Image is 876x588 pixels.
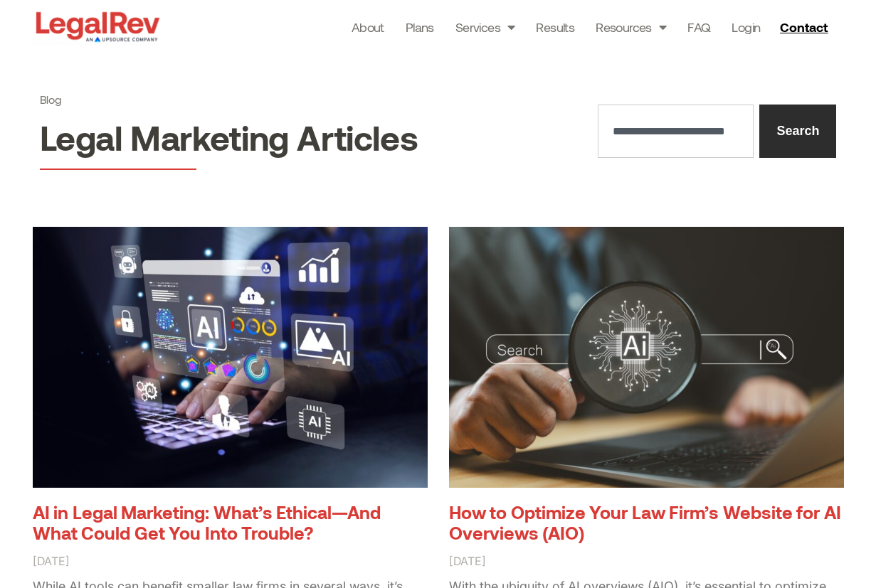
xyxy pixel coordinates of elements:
nav: Menu [352,17,761,37]
a: Resources [596,17,666,37]
a: FAQ [687,17,710,37]
a: Services [455,17,515,37]
a: Login [732,17,760,37]
img: A man holding a magnifying glass over a floating AI search bar above a laptop. [445,224,845,490]
span: [DATE] [33,554,70,568]
a: How to Optimize Your Law Firm’s Website for AI Overviews (AIO) [449,501,841,544]
a: Contact [774,16,837,38]
a: Results [536,17,574,37]
a: About [352,17,384,37]
span: Contact [780,21,828,33]
a: A man holding a magnifying glass over a floating AI search bar above a laptop. [449,227,844,487]
a: AI in Legal Marketing: What’s Ethical—And What Could Get You Into Trouble? [33,501,381,544]
h2: Legal Marketing Articles [40,120,584,154]
button: Search [759,105,836,158]
a: Two hands resting on a laptop keyboard with AI graphics floating above. [33,227,428,487]
a: Plans [406,17,434,37]
span: Search [776,122,819,141]
span: [DATE] [449,554,486,568]
img: Two hands resting on a laptop keyboard with AI graphics floating above. [29,224,428,490]
h1: Blog [40,92,584,106]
